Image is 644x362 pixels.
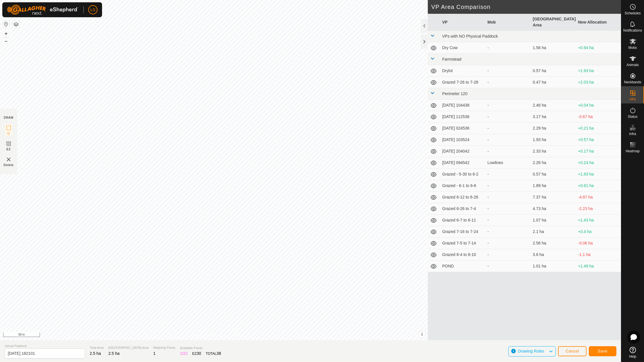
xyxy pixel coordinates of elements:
[576,226,621,238] td: +0.4 ha
[576,77,621,88] td: +2.03 ha
[440,14,485,31] th: VP
[488,125,528,131] div: -
[530,123,576,134] td: 2.29 ha
[629,98,636,101] span: VPs
[576,123,621,134] td: +0.21 ha
[440,169,485,180] td: Grazed - 5-30 to 6-2
[530,146,576,157] td: 2.33 ha
[530,180,576,192] td: 1.89 ha
[90,351,101,356] span: 2.5 ha
[628,115,637,118] span: Status
[530,134,576,146] td: 1.93 ha
[440,261,485,272] td: POND
[440,249,485,261] td: Grazed 8-4 to 8-10
[440,123,485,134] td: [DATE] 024536
[576,100,621,111] td: +0.04 ha
[7,147,11,151] span: EZ
[90,7,95,13] span: LS
[488,240,528,246] div: -
[488,229,528,235] div: -
[3,30,9,37] button: +
[488,217,528,223] div: -
[488,252,528,258] div: -
[4,115,14,120] div: DRAW
[488,171,528,177] div: -
[3,38,9,45] button: –
[7,131,10,136] span: IZ
[488,148,528,154] div: -
[621,344,644,361] a: Help
[153,345,175,350] span: Watering Points
[576,238,621,249] td: -0.06 ha
[440,111,485,123] td: [DATE] 112536
[5,156,12,163] img: VP
[530,111,576,123] td: 3.17 ha
[206,351,221,357] div: TOTAL
[530,77,576,88] td: 0.47 ha
[624,11,641,15] span: Schedules
[440,100,485,111] td: [DATE] 104438
[90,345,104,350] span: Total Area
[530,203,576,215] td: 4.73 ha
[576,65,621,77] td: +1.93 ha
[488,102,528,108] div: -
[576,261,621,272] td: +1.49 ha
[530,249,576,261] td: 3.6 ha
[530,192,576,203] td: 7.37 ha
[530,65,576,77] td: 0.57 ha
[7,5,79,15] img: Gallagher Logo
[530,14,576,31] th: [GEOGRAPHIC_DATA] Area
[530,100,576,111] td: 2.46 ha
[192,351,201,357] div: EZ
[576,203,621,215] td: -2.23 ha
[440,238,485,249] td: Grazed 7-5 to 7-14
[485,14,531,31] th: Mob
[440,180,485,192] td: Grazed - 6-1 to 6-6
[558,346,586,356] button: Cancel
[440,134,485,146] td: [DATE] 103524
[488,263,528,269] div: -
[421,332,423,337] span: i
[576,169,621,180] td: +1.93 ha
[440,65,485,77] td: Drylot
[530,215,576,226] td: 1.07 ha
[191,333,213,338] a: Privacy Policy
[488,114,528,120] div: -
[440,203,485,215] td: Grazed 6-26 to 7-4
[626,63,639,67] span: Animals
[5,344,85,348] span: Virtual Paddock
[626,149,640,153] span: Heatmap
[180,346,221,351] span: Available Points
[108,351,120,356] span: 2.5 ha
[183,351,188,356] span: 22
[576,215,621,226] td: +1.43 ha
[576,14,621,31] th: New Allocation
[530,261,576,272] td: 1.01 ha
[598,349,607,353] span: Save
[488,45,528,51] div: -
[442,91,467,96] span: Perimeter 120
[488,183,528,189] div: -
[180,351,187,357] div: IZ
[566,349,579,353] span: Cancel
[488,206,528,212] div: -
[576,180,621,192] td: +0.61 ha
[629,355,636,358] span: Help
[440,226,485,238] td: Grazed 7-16 to 7-24
[530,169,576,180] td: 0.57 ha
[488,68,528,74] div: -
[431,3,621,10] h2: VP Area Comparison
[623,29,642,32] span: Notifications
[576,134,621,146] td: +0.57 ha
[108,345,149,350] span: [GEOGRAPHIC_DATA] Area
[442,57,461,61] span: Farmstead
[576,42,621,54] td: +0.94 ha
[576,192,621,203] td: -4.87 ha
[488,160,528,166] div: Lowlines
[216,351,221,356] span: 38
[440,192,485,203] td: Grazed 6-12 to 6-26
[197,351,201,356] span: 30
[440,42,485,54] td: Dry Cow
[576,111,621,123] td: -0.67 ha
[440,157,485,169] td: [DATE] 094542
